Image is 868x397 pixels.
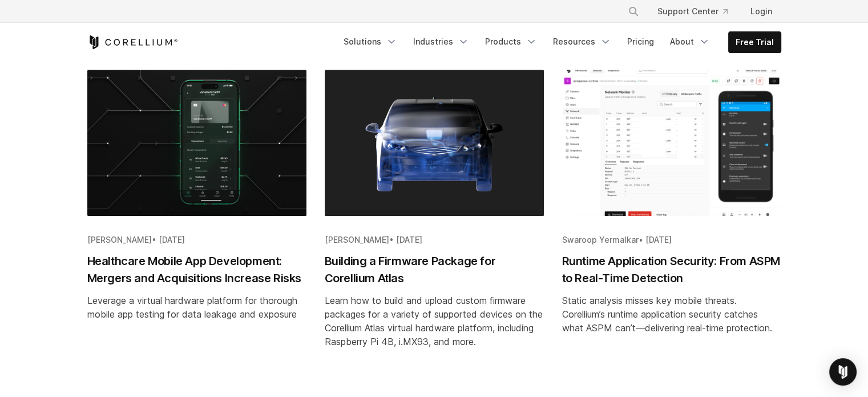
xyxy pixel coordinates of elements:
a: Blog post summary: Healthcare Mobile App Development: Mergers and Acquisitions Increase Risks [87,70,306,385]
img: Runtime Application Security: From ASPM to Real-Time Detection [562,70,781,216]
button: Search [623,1,644,22]
a: Corellium Home [87,35,178,49]
div: • [87,234,306,246]
a: Login [741,1,781,22]
div: Open Intercom Messenger [829,358,857,386]
a: Solutions [337,31,404,52]
span: [PERSON_NAME] [87,235,152,244]
div: Navigation Menu [337,31,781,53]
div: Learn how to build and upload custom firmware packages for a variety of supported devices on the ... [325,294,544,348]
a: Support Center [648,1,737,22]
img: Healthcare Mobile App Development: Mergers and Acquisitions Increase Risks [87,70,306,216]
a: Free Trial [729,32,781,53]
a: Resources [546,31,618,52]
div: Leverage a virtual hardware platform for thorough mobile app testing for data leakage and exposure [87,294,306,321]
div: Static analysis misses key mobile threats. Corellium’s runtime application security catches what ... [562,294,781,335]
span: [PERSON_NAME] [325,235,389,244]
a: Products [478,31,544,52]
a: Pricing [620,31,661,52]
h2: Runtime Application Security: From ASPM to Real-Time Detection [562,252,781,287]
span: [DATE] [159,235,185,244]
img: Building a Firmware Package for Corellium Atlas [325,70,544,216]
a: Blog post summary: Runtime Application Security: From ASPM to Real-Time Detection [562,70,781,385]
span: [DATE] [396,235,422,244]
div: Navigation Menu [614,1,781,22]
h2: Healthcare Mobile App Development: Mergers and Acquisitions Increase Risks [87,252,306,287]
span: [DATE] [645,235,672,244]
span: Swaroop Yermalkar [562,235,639,244]
a: Industries [406,31,476,52]
h2: Building a Firmware Package for Corellium Atlas [325,252,544,287]
div: • [562,234,781,246]
div: • [325,234,544,246]
a: Blog post summary: Building a Firmware Package for Corellium Atlas [325,70,544,385]
a: About [663,31,717,52]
